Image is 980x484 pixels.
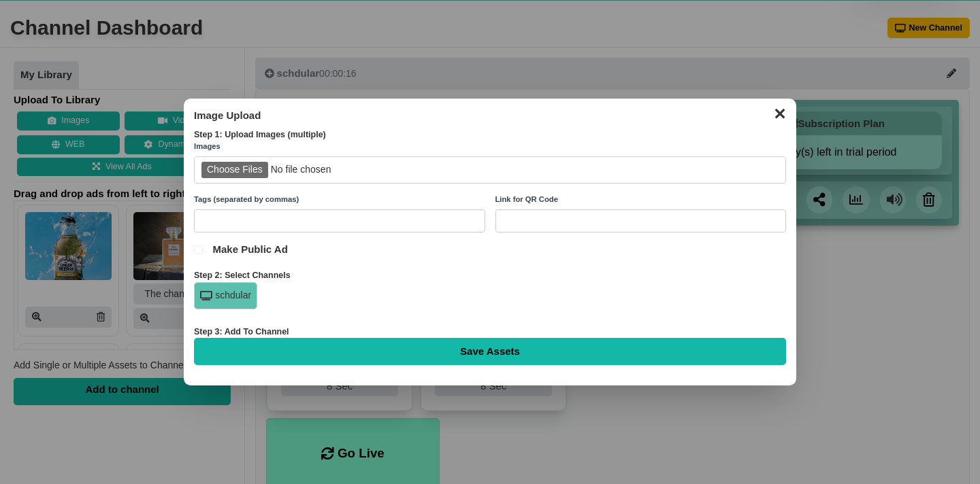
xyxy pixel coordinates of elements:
[495,194,787,206] label: Link for QR Code
[194,282,257,309] div: schdular
[194,270,786,282] div: Step 2: Select Channels
[194,243,786,256] label: Make Public Ad
[194,194,485,206] label: Tags (separated by commas)
[766,102,793,122] button: ✕
[194,129,786,141] div: Step 1: Upload Images (multiple)
[194,338,786,365] input: Save Assets
[194,245,203,254] input: Make Public Ad
[194,326,786,339] div: Step 3: Add To Channel
[194,141,786,153] label: Images
[194,109,786,122] h3: Image Upload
